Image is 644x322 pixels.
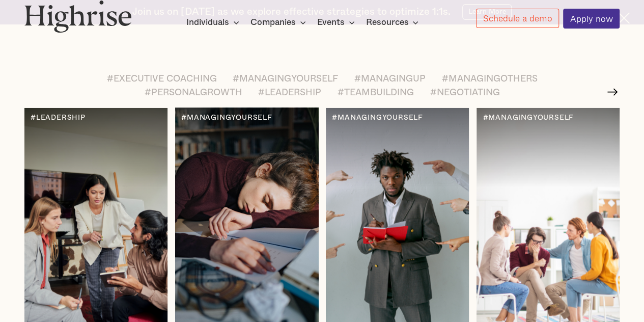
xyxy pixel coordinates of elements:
[354,74,426,84] span: #MANAGINGUP
[366,16,422,29] div: Resources
[317,16,358,29] div: Events
[476,9,559,29] a: Schedule a demo
[366,16,408,29] div: Resources
[430,88,499,98] span: #NEGOTIATING
[186,16,229,29] div: Individuals
[31,114,86,122] div: #LEADERSHIP
[258,88,321,98] span: #LEADERSHIP
[483,114,574,122] div: #MANAGINGYOURSELF
[563,9,620,29] a: Apply now
[145,88,242,98] span: #PERSONALGROWTH
[317,16,345,29] div: Events
[441,74,537,84] span: #MANAGINGOTHERS
[250,16,296,29] div: Companies
[107,74,217,84] span: #EXECUTIVE COACHING
[186,16,242,29] div: Individuals
[332,114,423,122] div: #MANAGINGYOURSELF
[250,16,309,29] div: Companies
[65,74,579,102] form: Email Form 2
[338,88,414,98] span: #TEAMBUILDING
[233,74,338,84] span: #MANAGINGYOURSELF
[181,114,272,122] div: #MANAGINGYOURSELF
